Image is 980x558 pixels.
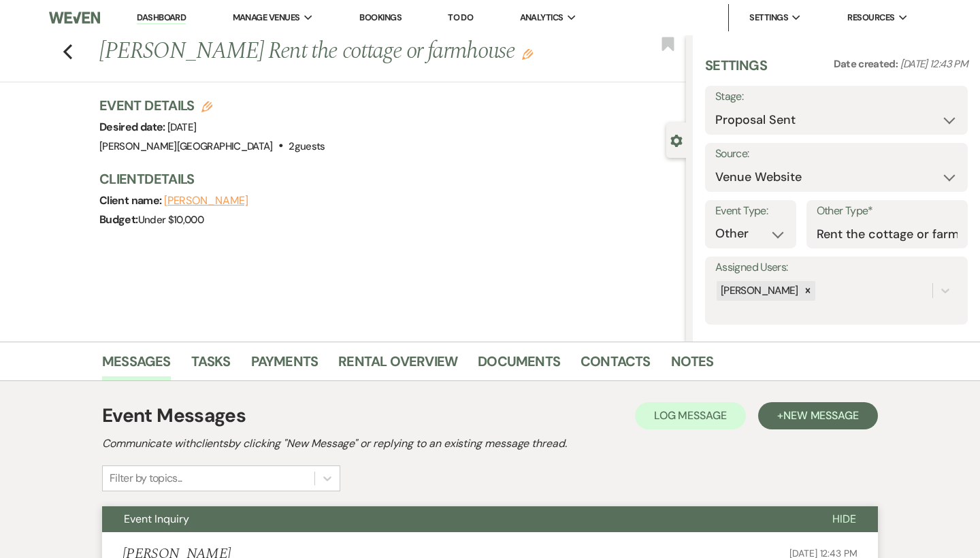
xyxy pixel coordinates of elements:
[99,120,167,134] span: Desired date:
[749,11,788,24] span: Settings
[705,56,767,86] h3: Settings
[99,169,672,188] h3: Client Details
[758,402,878,429] button: +New Message
[715,144,958,164] label: Source:
[49,3,100,32] img: Weven Logo
[522,48,533,60] button: Edit
[102,506,811,532] button: Event Inquiry
[124,512,189,526] span: Event Inquiry
[99,212,138,227] span: Budget:
[715,87,958,107] label: Stage:
[715,201,786,221] label: Event Type:
[832,512,856,526] span: Hide
[251,350,318,380] a: Payments
[717,281,800,301] div: [PERSON_NAME]
[783,408,859,423] span: New Message
[99,35,563,68] h1: [PERSON_NAME] Rent the cottage or farmhouse
[635,402,746,429] button: Log Message
[654,408,727,423] span: Log Message
[900,57,968,71] span: [DATE] 12:43 PM
[191,350,231,380] a: Tasks
[581,350,651,380] a: Contacts
[478,350,560,380] a: Documents
[99,193,164,208] span: Client name:
[811,506,878,532] button: Hide
[102,350,171,380] a: Messages
[289,139,325,153] span: 2 guests
[847,11,894,24] span: Resources
[670,133,683,146] button: Close lead details
[834,57,900,71] span: Date created:
[164,195,248,206] button: [PERSON_NAME]
[817,201,958,221] label: Other Type*
[102,436,878,452] h2: Communicate with clients by clicking "New Message" or replying to an existing message thread.
[338,350,457,380] a: Rental Overview
[110,470,182,487] div: Filter by topics...
[167,120,196,134] span: [DATE]
[233,11,300,24] span: Manage Venues
[671,350,714,380] a: Notes
[99,139,273,153] span: [PERSON_NAME][GEOGRAPHIC_DATA]
[99,96,325,115] h3: Event Details
[102,401,246,430] h1: Event Messages
[137,12,186,24] a: Dashboard
[359,12,402,23] a: Bookings
[448,12,473,23] a: To Do
[138,213,204,227] span: Under $10,000
[520,11,563,24] span: Analytics
[715,258,958,278] label: Assigned Users:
